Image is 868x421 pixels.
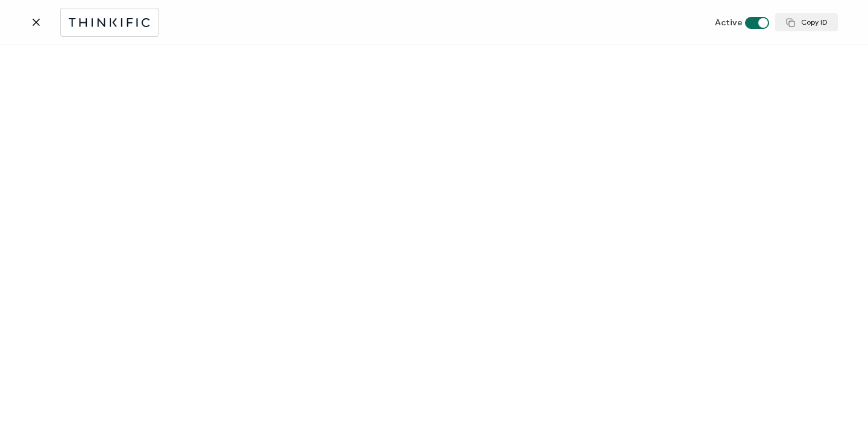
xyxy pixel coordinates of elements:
span: Active [715,17,743,28]
span: Copy ID [786,18,827,27]
iframe: Chat Widget [808,363,868,421]
button: Copy ID [775,13,838,31]
img: thinkific.svg [67,15,152,30]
